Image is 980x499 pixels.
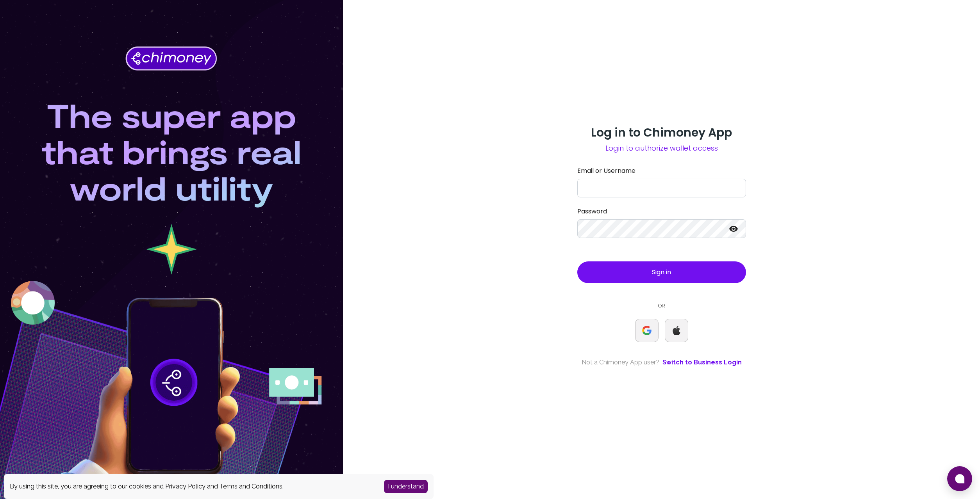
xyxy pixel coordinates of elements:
[220,483,282,490] a: Terms and Conditions
[10,482,372,491] div: By using this site, you are agreeing to our cookies and and .
[577,207,746,216] label: Password
[582,358,659,367] span: Not a Chimoney App user?
[577,261,746,283] button: Sign in
[635,319,659,342] button: Google
[662,358,742,367] a: Switch to Business Login
[947,466,972,491] button: Open chat window
[577,166,746,176] label: Email or Username
[577,143,746,154] span: Login to authorize wallet access
[165,483,205,490] a: Privacy Policy
[642,326,652,335] img: Google
[577,302,746,309] small: OR
[577,126,746,140] h3: Log in to Chimoney App
[652,268,671,277] span: Sign in
[672,326,681,335] img: Apple
[665,319,688,342] button: Apple
[384,480,428,493] button: Accept cookies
